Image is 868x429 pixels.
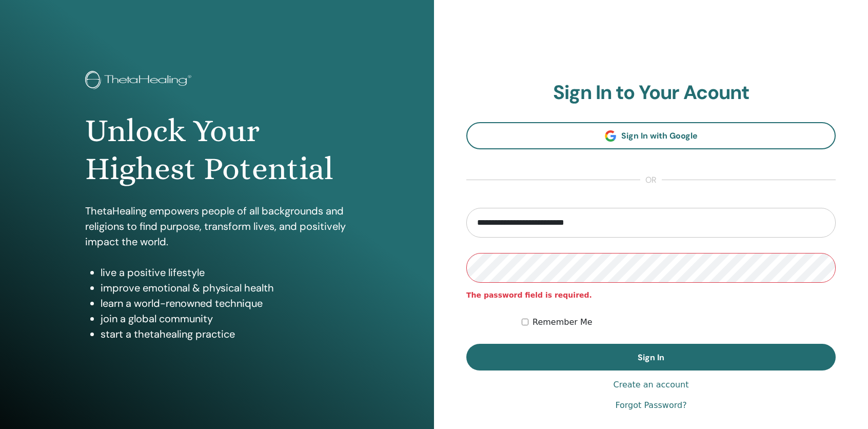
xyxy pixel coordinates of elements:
h2: Sign In to Your Acount [466,81,836,105]
div: Keep me authenticated indefinitely or until I manually logout [522,316,836,328]
button: Sign In [466,344,836,371]
span: Sign In [638,352,664,363]
a: Forgot Password? [615,399,686,412]
label: Remember Me [532,316,593,328]
li: live a positive lifestyle [101,265,349,280]
li: improve emotional & physical health [101,280,349,296]
strong: The password field is required. [466,291,592,299]
li: join a global community [101,311,349,326]
h1: Unlock Your Highest Potential [85,112,349,188]
a: Create an account [613,379,688,391]
a: Sign In with Google [466,122,836,149]
span: Sign In with Google [621,130,698,141]
li: start a thetahealing practice [101,326,349,342]
span: or [640,174,662,186]
li: learn a world-renowned technique [101,296,349,311]
p: ThetaHealing empowers people of all backgrounds and religions to find purpose, transform lives, a... [85,203,349,249]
